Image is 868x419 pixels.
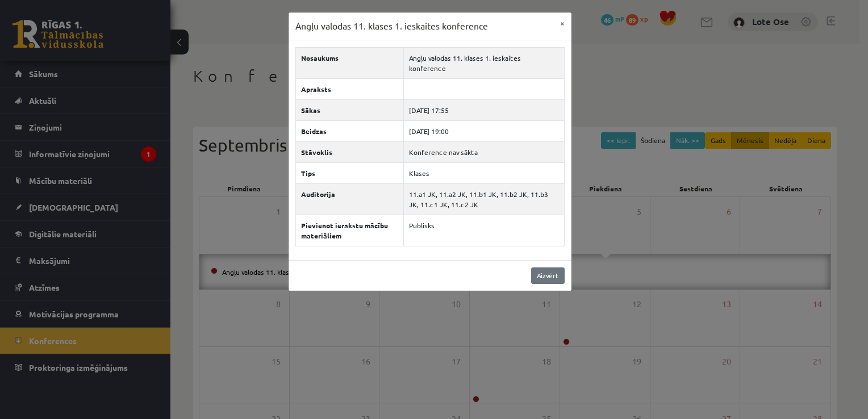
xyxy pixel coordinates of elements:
[404,162,564,183] td: Klases
[404,99,564,120] td: [DATE] 17:55
[553,12,571,34] button: ×
[295,183,404,215] th: Auditorija
[295,215,404,246] th: Pievienot ierakstu mācību materiāliem
[295,78,404,99] th: Apraksts
[295,47,404,78] th: Nosaukums
[531,267,565,284] a: Aizvērt
[404,120,564,141] td: [DATE] 19:00
[404,47,564,78] td: Angļu valodas 11. klases 1. ieskaites konference
[404,183,564,215] td: 11.a1 JK, 11.a2 JK, 11.b1 JK, 11.b2 JK, 11.b3 JK, 11.c1 JK, 11.c2 JK
[295,19,488,33] h3: Angļu valodas 11. klases 1. ieskaites konference
[295,120,404,141] th: Beidzas
[295,99,404,120] th: Sākas
[404,141,564,162] td: Konference nav sākta
[295,141,404,162] th: Stāvoklis
[295,162,404,183] th: Tips
[404,215,564,246] td: Publisks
